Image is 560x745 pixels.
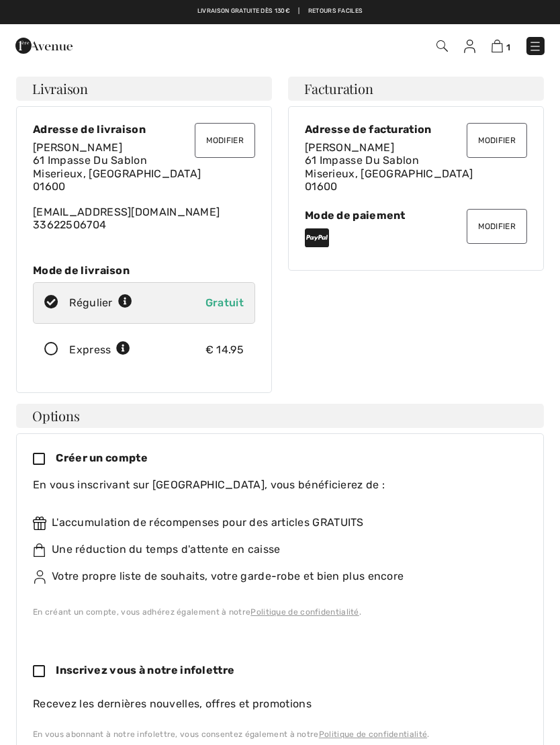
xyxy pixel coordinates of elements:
[33,218,106,231] a: 33622506704
[33,570,46,584] img: ownWishlist.svg
[33,141,255,231] div: [EMAIL_ADDRESS][DOMAIN_NAME]
[305,209,527,222] div: Mode de paiement
[33,728,527,740] div: En vous abonnant à notre infolettre, vous consentez également à notre .
[33,264,255,277] div: Mode de livraison
[33,154,201,192] span: 61 Impasse Du Sablon Miserieux, [GEOGRAPHIC_DATA] 01600
[464,40,475,53] img: Mes infos
[467,209,527,244] button: Modifier
[56,664,234,676] span: Inscrivez vous à notre infolettre
[33,541,516,558] div: Une réduction du temps d'attente en caisse
[250,607,359,617] a: Politique de confidentialité
[33,696,527,712] div: Recevez les dernières nouvelles, offres et promotions
[33,568,516,584] div: Votre propre liste de souhaits, votre garde-robe et bien plus encore
[69,342,130,358] div: Express
[69,295,132,311] div: Régulier
[33,543,46,557] img: faster.svg
[205,296,244,309] span: Gratuit
[33,477,516,493] div: En vous inscrivant sur [GEOGRAPHIC_DATA], vous bénéficierez de :
[528,40,542,53] img: Menu
[305,154,473,192] span: 61 Impasse Du Sablon Miserieux, [GEOGRAPHIC_DATA] 01600
[197,7,290,16] a: Livraison gratuite dès 130€
[33,515,516,531] div: L'accumulation de récompenses pour des articles GRATUITS
[305,123,527,136] div: Adresse de facturation
[15,32,73,59] img: 1ère Avenue
[506,42,510,52] span: 1
[16,404,544,428] h4: Options
[305,141,394,154] span: [PERSON_NAME]
[492,40,503,52] img: Panier d'achat
[492,38,510,54] a: 1
[33,606,516,618] div: En créant un compte, vous adhérez également à notre .
[32,82,88,95] span: Livraison
[319,730,427,739] a: Politique de confidentialité
[56,451,148,464] span: Créer un compte
[33,141,122,154] span: [PERSON_NAME]
[15,38,73,51] a: 1ère Avenue
[33,517,46,530] img: rewards.svg
[298,7,299,16] span: |
[33,123,255,136] div: Adresse de livraison
[304,82,373,95] span: Facturation
[205,342,244,358] div: € 14.95
[467,123,527,158] button: Modifier
[308,7,363,16] a: Retours faciles
[436,40,448,52] img: Recherche
[195,123,255,158] button: Modifier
